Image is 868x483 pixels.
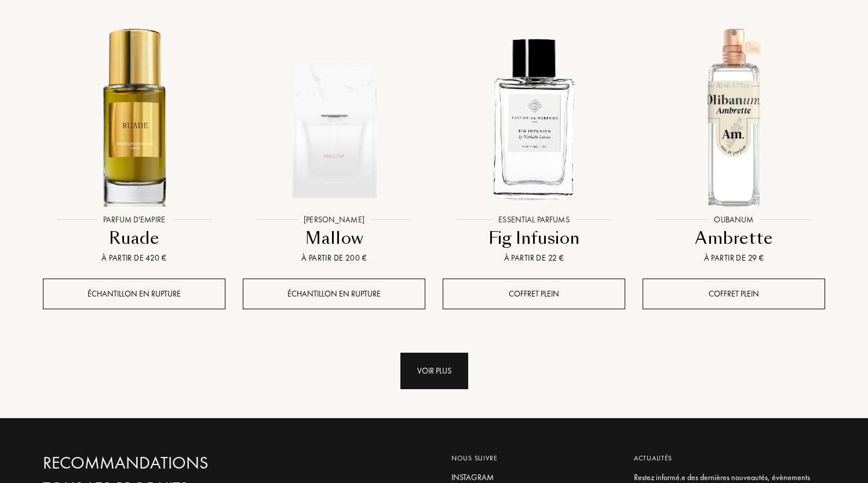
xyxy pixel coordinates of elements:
a: Recommandations [43,453,292,473]
a: Fig Infusion Essential ParfumsEssential ParfumsFig InfusionÀ partir de 22 € [443,14,625,279]
img: Ruade Parfum d'Empire [44,27,224,207]
a: Mallow Sora Dora[PERSON_NAME]MallowÀ partir de 200 € [243,14,425,279]
div: Échantillon en rupture [43,279,225,309]
div: À partir de 22 € [447,252,621,264]
a: Ruade Parfum d'EmpireParfum d'EmpireRuadeÀ partir de 420 € [43,14,225,279]
a: Ambrette OlibanumOlibanumAmbretteÀ partir de 29 € [643,14,825,279]
img: Ambrette Olibanum [644,27,824,207]
img: Fig Infusion Essential Parfums [444,27,624,207]
div: Voir plus [400,353,468,389]
div: À partir de 420 € [48,252,221,264]
div: Actualités [634,453,816,463]
div: Échantillon en rupture [243,279,425,309]
div: Coffret plein [443,279,625,309]
img: Mallow Sora Dora [244,27,424,207]
div: Coffret plein [643,279,825,309]
div: À partir de 200 € [247,252,421,264]
div: Nous suivre [451,453,617,463]
div: À partir de 29 € [647,252,820,264]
